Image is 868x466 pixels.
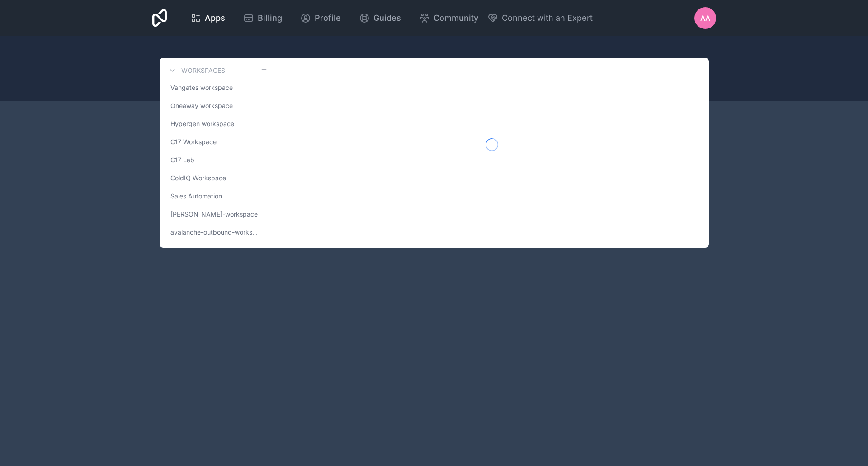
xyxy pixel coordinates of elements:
a: Oneaway workspace [167,98,268,114]
span: Oneaway workspace [170,101,233,110]
a: Guides [352,8,408,28]
a: Billing [236,8,289,28]
a: C17 Workspace [167,134,268,150]
a: Hypergen workspace [167,116,268,132]
a: Apps [183,8,232,28]
button: Connect with an Expert [487,12,593,24]
span: avalanche-outbound-workspace [170,228,260,237]
span: Community [434,12,478,24]
a: Vangates workspace [167,80,268,96]
a: Sales Automation [167,188,268,204]
a: Profile [293,8,348,28]
a: C17 Lab [167,152,268,168]
a: ColdIQ Workspace [167,170,268,186]
span: Guides [373,12,401,24]
span: Apps [205,12,225,24]
h3: Workspaces [181,66,225,75]
span: C17 Lab [170,155,194,165]
span: Profile [315,12,341,24]
span: Aa [700,13,710,24]
span: Vangates workspace [170,83,233,92]
span: Billing [258,12,282,24]
span: C17 Workspace [170,137,217,146]
a: Workspaces [167,65,225,76]
span: Hypergen workspace [170,119,234,128]
span: Connect with an Expert [502,12,593,24]
a: avalanche-outbound-workspace [167,224,268,240]
span: Sales Automation [170,192,222,201]
a: Community [412,8,486,28]
span: [PERSON_NAME]-workspace [170,210,258,219]
a: [PERSON_NAME]-workspace [167,206,268,222]
span: ColdIQ Workspace [170,174,226,183]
